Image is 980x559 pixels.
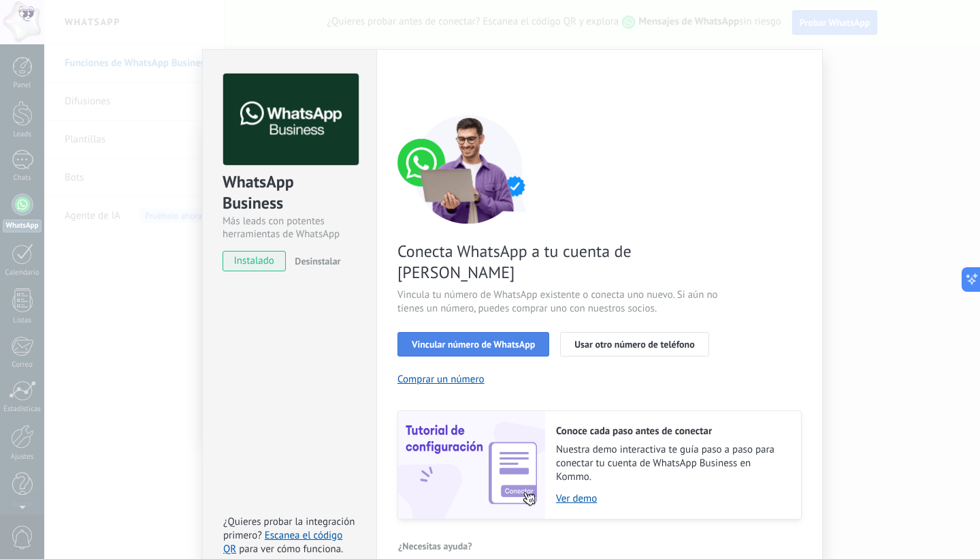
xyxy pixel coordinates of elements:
button: Vincular número de WhatsApp [397,332,549,357]
img: connect number [397,115,540,224]
span: Nuestra demo interactiva te guía paso a paso para conectar tu cuenta de WhatsApp Business en Kommo. [556,443,787,484]
span: ¿Necesitas ayuda? [398,541,472,551]
span: Conecta WhatsApp a tu cuenta de [PERSON_NAME] [397,241,721,283]
div: WhatsApp Business [223,171,357,215]
a: Ver demo [556,492,787,505]
img: logo_main.png [223,74,359,166]
button: ¿Necesitas ayuda? [397,536,473,556]
span: Vincular número de WhatsApp [412,339,535,349]
h2: Conoce cada paso antes de conectar [556,425,787,438]
button: Comprar un número [397,373,485,386]
span: para ver cómo funciona. [239,543,343,556]
button: Usar otro número de teléfono [560,332,708,357]
span: Usar otro número de teléfono [574,339,694,349]
div: Más leads con potentes herramientas de WhatsApp [223,215,357,241]
a: Escanea el código QR [223,529,342,556]
span: instalado [223,251,285,271]
span: Desinstalar [295,255,340,267]
span: Vincula tu número de WhatsApp existente o conecta uno nuevo. Si aún no tienes un número, puedes c... [397,288,721,316]
button: Desinstalar [289,251,340,271]
span: ¿Quieres probar la integración primero? [223,515,355,542]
